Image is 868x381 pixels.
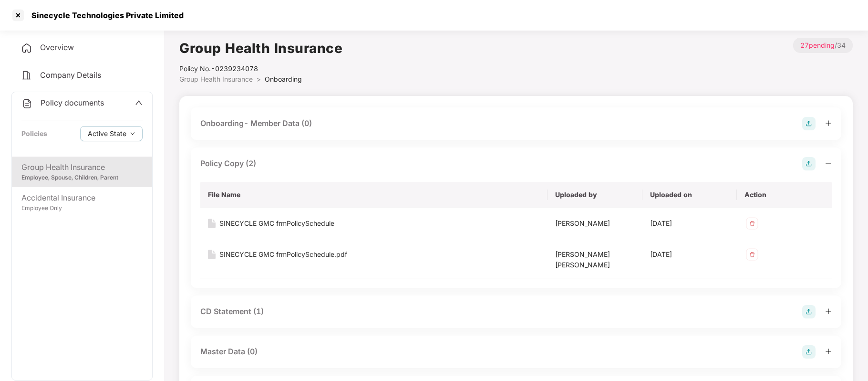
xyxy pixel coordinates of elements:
span: Policy documents [41,98,104,107]
img: svg+xml;base64,PHN2ZyB4bWxucz0iaHR0cDovL3d3dy53My5vcmcvMjAwMC9zdmciIHdpZHRoPSIyOCIgaGVpZ2h0PSIyOC... [802,117,816,130]
span: > [257,75,261,83]
img: svg+xml;base64,PHN2ZyB4bWxucz0iaHR0cDovL3d3dy53My5vcmcvMjAwMC9zdmciIHdpZHRoPSIyOCIgaGVpZ2h0PSIyOC... [802,345,816,359]
span: Company Details [40,70,101,80]
div: [PERSON_NAME] [PERSON_NAME] [555,249,635,270]
span: 27 pending [800,41,835,49]
img: svg+xml;base64,PHN2ZyB4bWxucz0iaHR0cDovL3d3dy53My5vcmcvMjAwMC9zdmciIHdpZHRoPSIyNCIgaGVpZ2h0PSIyNC... [21,98,33,109]
span: up [135,99,143,106]
button: Active Statedown [80,126,143,141]
span: Onboarding [265,75,302,83]
span: minus [825,160,832,167]
div: Policies [21,128,47,139]
div: Onboarding- Member Data (0) [200,117,312,129]
div: Policy Copy (2) [200,158,256,169]
th: Uploaded by [548,182,642,208]
span: down [130,131,135,137]
th: Action [737,182,832,208]
span: plus [825,308,832,315]
img: svg+xml;base64,PHN2ZyB4bWxucz0iaHR0cDovL3d3dy53My5vcmcvMjAwMC9zdmciIHdpZHRoPSIzMiIgaGVpZ2h0PSIzMi... [744,216,760,231]
div: [DATE] [650,218,730,229]
div: Employee Only [21,204,143,213]
span: plus [825,120,832,127]
img: svg+xml;base64,PHN2ZyB4bWxucz0iaHR0cDovL3d3dy53My5vcmcvMjAwMC9zdmciIHdpZHRoPSIyNCIgaGVpZ2h0PSIyNC... [21,70,32,81]
div: CD Statement (1) [200,306,264,317]
div: Policy No.- 0239234078 [179,63,342,74]
th: File Name [200,182,548,208]
img: svg+xml;base64,PHN2ZyB4bWxucz0iaHR0cDovL3d3dy53My5vcmcvMjAwMC9zdmciIHdpZHRoPSIyNCIgaGVpZ2h0PSIyNC... [21,42,32,54]
div: Master Data (0) [200,346,258,358]
div: Group Health Insurance [21,161,143,173]
span: plus [825,348,832,355]
h1: Group Health Insurance [179,38,342,59]
span: Active State [88,128,126,139]
img: svg+xml;base64,PHN2ZyB4bWxucz0iaHR0cDovL3d3dy53My5vcmcvMjAwMC9zdmciIHdpZHRoPSIxNiIgaGVpZ2h0PSIyMC... [208,250,216,259]
div: Employee, Spouse, Children, Parent [21,173,143,182]
div: SINECYCLE GMC frmPolicySchedule.pdf [219,249,347,260]
span: Overview [40,42,74,52]
img: svg+xml;base64,PHN2ZyB4bWxucz0iaHR0cDovL3d3dy53My5vcmcvMjAwMC9zdmciIHdpZHRoPSIxNiIgaGVpZ2h0PSIyMC... [208,219,216,228]
div: Accidental Insurance [21,192,143,204]
div: SINECYCLE GMC frmPolicySchedule [219,218,334,229]
img: svg+xml;base64,PHN2ZyB4bWxucz0iaHR0cDovL3d3dy53My5vcmcvMjAwMC9zdmciIHdpZHRoPSIyOCIgaGVpZ2h0PSIyOC... [802,305,816,318]
span: Group Health Insurance [179,75,253,83]
div: [DATE] [650,249,730,260]
img: svg+xml;base64,PHN2ZyB4bWxucz0iaHR0cDovL3d3dy53My5vcmcvMjAwMC9zdmciIHdpZHRoPSIyOCIgaGVpZ2h0PSIyOC... [802,157,816,170]
div: Sinecycle Technologies Private Limited [26,11,184,20]
th: Uploaded on [642,182,737,208]
img: svg+xml;base64,PHN2ZyB4bWxucz0iaHR0cDovL3d3dy53My5vcmcvMjAwMC9zdmciIHdpZHRoPSIzMiIgaGVpZ2h0PSIzMi... [744,247,760,262]
div: [PERSON_NAME] [555,218,635,229]
p: / 34 [793,38,853,53]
